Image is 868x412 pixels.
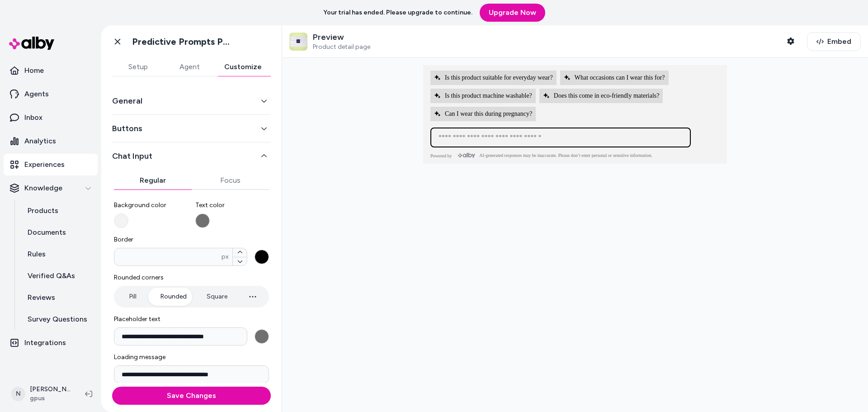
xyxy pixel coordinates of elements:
[19,265,98,287] a: Verified Q&As
[5,379,78,408] button: N[PERSON_NAME]gpus
[19,287,98,308] a: Reviews
[4,83,98,105] a: Agents
[114,171,192,189] button: Regular
[28,270,75,281] p: Verified Q&As
[807,32,861,51] button: Embed
[28,227,66,238] p: Documents
[151,288,196,306] button: Rounded
[24,65,44,76] p: Home
[164,58,215,76] button: Agent
[114,365,269,384] input: Loading messageThis is the default message that appears when users ask a question and is waiting ...
[192,171,269,189] button: Focus
[19,243,98,265] a: Rules
[114,353,269,362] span: Loading message
[116,288,150,306] button: Pill
[24,183,62,194] p: Knowledge
[28,205,58,216] p: Products
[195,213,210,228] button: Text color
[24,89,49,99] p: Agents
[30,385,71,394] p: [PERSON_NAME]
[114,315,269,324] span: Placeholder text
[112,95,271,107] button: General
[323,8,472,17] p: Your trial has ended. Please upgrade to continue.
[112,162,271,403] div: Chat Input
[24,159,65,170] p: Experiences
[114,235,269,244] span: Border
[112,387,271,405] button: Save Changes
[28,314,87,325] p: Survey Questions
[114,252,222,261] input: Borderpx
[4,332,98,354] a: Integrations
[24,136,56,147] p: Analytics
[24,337,66,348] p: Integrations
[4,177,98,199] button: Knowledge
[9,37,54,50] img: alby Logo
[28,292,55,303] p: Reviews
[215,58,271,76] button: Customize
[233,257,247,266] button: Borderpx
[19,200,98,222] a: Products
[4,60,98,81] a: Home
[289,33,307,51] img: Gap Open Value SVC
[112,122,271,135] button: Buttons
[30,394,71,403] span: gpus
[195,201,269,210] span: Text color
[255,329,269,344] button: Placeholder text
[4,130,98,152] a: Analytics
[233,248,247,257] button: Borderpx
[112,58,164,76] button: Setup
[313,32,370,43] p: Preview
[28,249,46,260] p: Rules
[24,112,42,123] p: Inbox
[11,387,25,401] span: N
[4,107,98,128] a: Inbox
[480,4,545,22] a: Upgrade Now
[132,36,234,47] h1: Predictive Prompts PDP
[114,213,128,228] button: Background color
[313,43,370,51] span: Product detail page
[198,288,236,306] button: Square
[114,273,269,282] span: Rounded corners
[19,222,98,243] a: Documents
[222,252,229,261] span: px
[827,36,851,47] span: Embed
[255,250,269,264] button: Borderpx
[19,308,98,330] a: Survey Questions
[114,201,188,210] span: Background color
[112,150,271,162] button: Chat Input
[4,154,98,175] a: Experiences
[114,327,247,346] input: Placeholder text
